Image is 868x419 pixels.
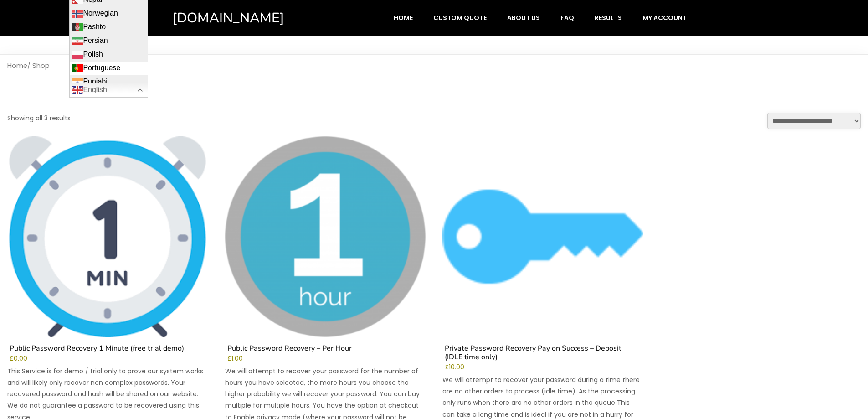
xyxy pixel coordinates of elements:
span: £ [445,363,449,372]
h2: Private Password Recovery Pay on Success – Deposit (IDLE time only) [442,344,643,364]
a: About Us [498,9,550,26]
a: Home [7,61,27,70]
img: pa [72,77,83,88]
a: Custom Quote [424,9,496,26]
span: £ [227,354,231,363]
a: FAQ [551,9,584,26]
a: Norwegian [70,7,148,21]
span: Custom Quote [433,14,487,22]
img: pt [72,63,83,74]
h2: Public Password Recovery – Per Hour [225,344,426,355]
select: Shop order [767,113,861,129]
a: Pashto [70,21,148,34]
span: £ [10,354,14,363]
a: Punjabi [70,75,148,89]
span: About Us [507,14,540,22]
a: Persian [70,34,148,48]
span: Home [394,14,413,22]
a: English [69,83,148,98]
bdi: 10.00 [445,363,464,372]
bdi: 0.00 [10,354,27,363]
img: Public Password Recovery 1 Minute (free trial demo) [7,136,208,337]
a: Private Password Recovery Pay on Success – Deposit (IDLE time only) [442,136,643,364]
span: FAQ [560,14,574,22]
a: Public Password Recovery – Per Hour [225,136,426,355]
a: Portuguese [70,62,148,75]
img: en [72,85,83,96]
img: ps [72,22,83,33]
a: Results [585,9,632,26]
img: pl [72,49,83,60]
img: fa [72,36,83,47]
p: Showing all 3 results [7,113,71,124]
img: Private Password Recovery Pay on Success - Deposit (IDLE time only) [442,136,643,337]
bdi: 1.00 [227,354,243,363]
a: Home [384,9,422,26]
a: [DOMAIN_NAME] [172,9,323,27]
span: My account [642,14,687,22]
a: My account [633,9,696,26]
span: Results [595,14,622,22]
h1: Shop [7,77,861,113]
h2: Public Password Recovery 1 Minute (free trial demo) [7,344,208,355]
img: no [72,8,83,19]
a: Public Password Recovery 1 Minute (free trial demo) [7,136,208,355]
nav: Breadcrumb [7,62,861,70]
img: Public Password Recovery - Per Hour [225,136,426,337]
a: Polish [70,48,148,62]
